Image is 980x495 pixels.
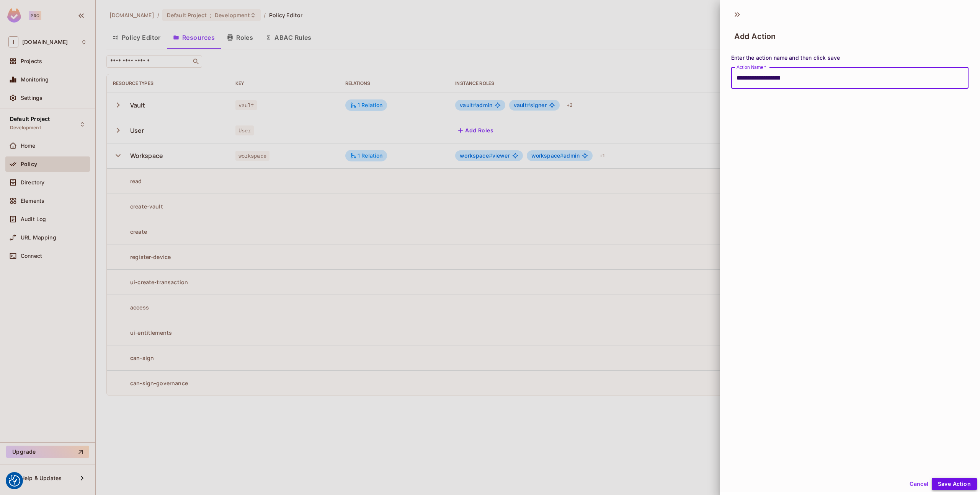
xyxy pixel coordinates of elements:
button: Save Action [932,478,977,490]
button: Cancel [906,478,931,490]
img: Revisit consent button [9,475,20,487]
button: Consent Preferences [9,475,20,487]
label: Action Name [737,64,766,70]
span: Add Action [734,32,776,41]
span: Enter the action name and then click save [731,54,969,61]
